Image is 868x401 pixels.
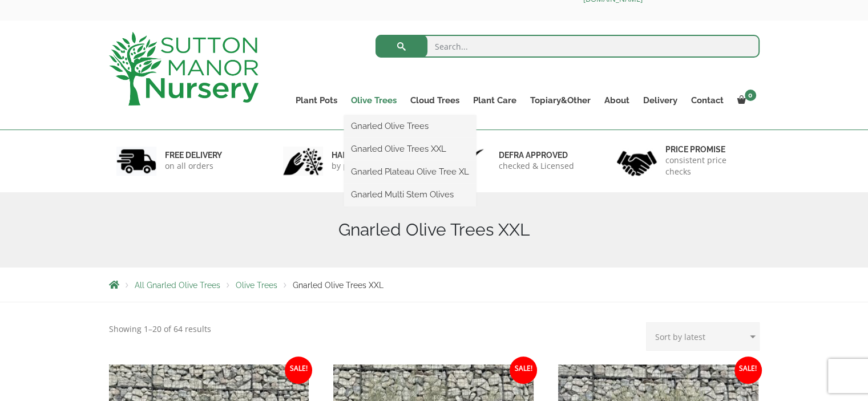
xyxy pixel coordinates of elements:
[510,357,537,384] span: Sale!
[617,144,657,179] img: 4.jpg
[745,90,756,101] span: 0
[734,357,762,384] span: Sale!
[499,150,574,160] h6: Defra approved
[646,322,760,351] select: Shop order
[293,281,383,290] span: Gnarled Olive Trees XXL
[289,92,344,108] a: Plant Pots
[466,92,523,108] a: Plant Care
[332,160,394,172] p: by professionals
[523,92,597,108] a: Topiary&Other
[116,147,156,176] img: 1.jpg
[403,92,466,108] a: Cloud Trees
[344,92,403,108] a: Olive Trees
[376,35,760,58] input: Search...
[344,163,476,180] a: Gnarled Plateau Olive Tree XL
[236,281,277,290] a: Olive Trees
[499,160,574,172] p: checked & Licensed
[332,150,394,160] h6: hand picked
[109,32,259,106] img: logo
[109,280,760,289] nav: Breadcrumbs
[684,92,730,108] a: Contact
[344,186,476,203] a: Gnarled Multi Stem Olives
[285,357,312,384] span: Sale!
[165,150,222,160] h6: FREE DELIVERY
[344,140,476,157] a: Gnarled Olive Trees XXL
[636,92,684,108] a: Delivery
[665,144,752,155] h6: Price promise
[344,118,476,135] a: Gnarled Olive Trees
[597,92,636,108] a: About
[165,160,222,172] p: on all orders
[135,281,220,290] a: All Gnarled Olive Trees
[665,155,752,177] p: consistent price checks
[109,322,211,336] p: Showing 1–20 of 64 results
[109,220,760,240] h1: Gnarled Olive Trees XXL
[283,147,323,176] img: 2.jpg
[730,92,760,108] a: 0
